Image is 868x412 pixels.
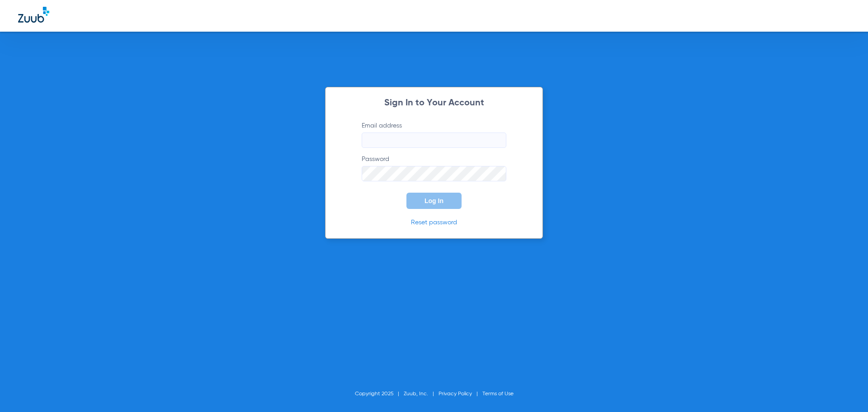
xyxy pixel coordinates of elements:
a: Privacy Policy [439,391,472,397]
h2: Sign In to Your Account [348,99,520,108]
button: Log In [406,193,462,209]
a: Terms of Use [482,391,514,397]
img: Zuub Logo [18,7,49,23]
li: Copyright 2025 [355,389,404,398]
label: Email address [362,121,506,148]
li: Zuub, Inc. [404,389,439,398]
label: Password [362,155,506,181]
input: Email address [362,133,506,148]
input: Password [362,166,506,181]
span: Log In [425,197,443,204]
a: Reset password [411,219,457,226]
